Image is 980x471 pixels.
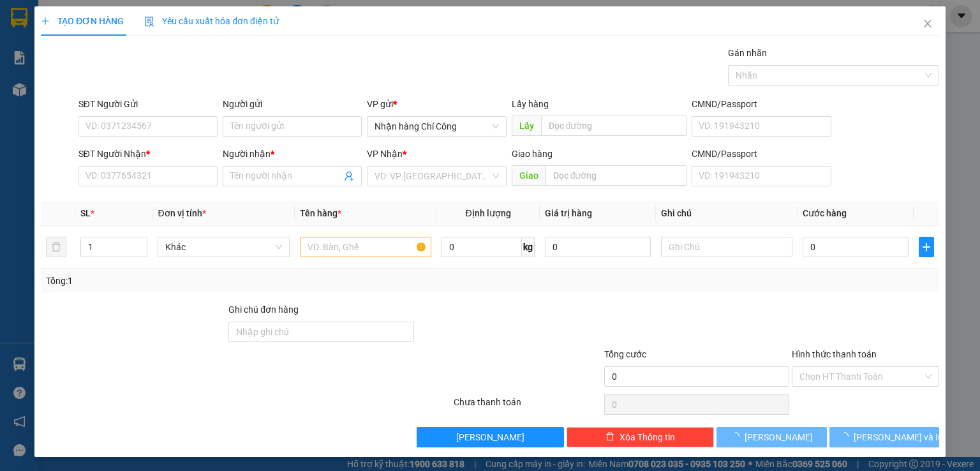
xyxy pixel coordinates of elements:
span: [PERSON_NAME] [745,430,813,444]
div: Tổng: 1 [46,274,379,288]
span: user-add [344,171,354,181]
button: [PERSON_NAME] và In [829,427,940,447]
span: Đơn vị tính [158,208,205,218]
span: VP Nhận [367,149,403,159]
span: Lấy hàng [511,99,548,109]
span: plus [919,242,933,252]
input: Ghi chú đơn hàng [228,322,413,342]
th: Ghi chú [656,201,798,226]
span: Xóa Thông tin [620,430,675,444]
div: Người gửi [223,97,362,111]
input: 0 [545,237,651,257]
label: Ghi chú đơn hàng [228,304,299,315]
span: SL [80,208,91,218]
span: Yêu cầu xuất hóa đơn điện tử [144,16,279,26]
span: delete [605,432,614,442]
span: Giá trị hàng [545,208,592,218]
div: Chưa thanh toán [452,395,602,417]
span: [PERSON_NAME] và In [854,430,943,444]
div: SĐT Người Gửi [78,97,218,111]
div: SĐT Người Nhận [78,147,218,161]
input: Dọc đường [545,165,687,186]
div: VP gửi [367,97,506,111]
span: Cước hàng [803,208,847,218]
span: TẠO ĐƠN HÀNG [41,16,124,26]
span: plus [41,17,50,26]
button: deleteXóa Thông tin [567,427,714,447]
label: Gán nhãn [728,48,767,58]
span: loading [840,432,854,441]
span: Định lượng [465,208,510,218]
input: Dọc đường [540,116,687,136]
span: Giao [511,165,545,186]
label: Hình thức thanh toán [792,349,877,359]
button: plus [919,237,934,257]
div: CMND/Passport [692,147,831,161]
span: close [923,19,933,29]
span: [PERSON_NAME] [456,430,524,444]
button: [PERSON_NAME] [416,427,563,447]
button: Close [910,6,946,42]
span: Nhận hàng Chí Công [375,117,498,136]
span: kg [522,237,535,257]
span: Khác [165,237,281,257]
button: [PERSON_NAME] [716,427,827,447]
img: icon [144,17,154,27]
input: Ghi Chú [661,237,792,257]
span: Giao hàng [511,149,552,159]
button: delete [46,237,66,257]
span: Tên hàng [300,208,341,218]
span: loading [731,432,745,441]
div: Người nhận [223,147,362,161]
span: Lấy [511,116,540,136]
div: CMND/Passport [692,97,831,111]
span: Tổng cước [604,349,646,359]
input: VD: Bàn, Ghế [300,237,431,257]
